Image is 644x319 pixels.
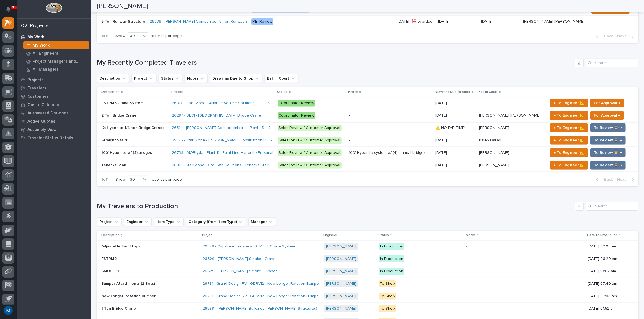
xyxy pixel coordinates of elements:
[97,74,129,83] button: Description
[349,138,350,143] div: -
[617,177,629,182] span: Next
[185,74,208,83] button: Notes
[97,173,113,186] p: 1 of 1
[159,74,182,83] button: Status
[101,280,156,286] p: Bumper Attachments (2 Sets)
[466,294,467,299] div: -
[27,102,60,107] p: Onsite Calendar
[203,281,342,286] a: 26781 - Grand Design RV - GDRV12 - New Longer Rotation Bumper Attachment
[594,137,622,144] span: To Review 👨‍🏭 →
[27,86,46,91] p: Travelers
[326,269,356,274] a: [PERSON_NAME]
[33,51,58,56] p: All Engineers
[554,112,584,119] span: ← To Engineer 📐
[202,232,214,238] p: Project
[101,18,146,24] p: 5 Ton Runway Structure
[588,306,630,311] p: [DATE] 01:52 pm
[203,257,278,261] a: 26629 - [PERSON_NAME] Smoke - Cranes
[101,293,157,299] p: New Longer Rotation Bumper
[154,217,184,226] button: Item Type
[479,162,510,168] p: [PERSON_NAME]
[601,177,613,182] span: Back
[379,293,396,300] div: To Shop
[466,244,467,249] div: -
[550,136,588,145] button: ← To Engineer 📐
[349,113,350,118] div: -
[466,306,467,311] div: -
[17,76,91,84] a: Projects
[101,149,153,155] p: 100' Hyperlite w/ (4) bridges
[101,255,118,261] p: FSTRM2
[27,94,49,99] p: Customers
[326,306,356,311] a: [PERSON_NAME]
[479,112,542,118] p: [PERSON_NAME] [PERSON_NAME]
[435,112,448,118] p: [DATE]
[588,281,630,286] p: [DATE] 07:40 am
[592,34,615,39] button: Back
[17,92,91,101] a: Customers
[33,67,59,72] p: All Managers
[466,232,476,238] p: Notes
[172,113,261,118] a: 26287 - SECI - [GEOGRAPHIC_DATA] Bridge Crane
[586,59,638,67] div: Search
[523,18,586,24] p: [PERSON_NAME] [PERSON_NAME]
[379,280,396,287] div: To Shop
[203,244,295,249] a: 26578 - Capstone Turbine - FSTRHL2 Crane System
[435,100,448,106] p: [DATE]
[278,125,342,131] div: Sales Review / Customer Approval
[210,74,262,83] button: Drawings Due to Shop
[594,149,622,156] span: To Review 👨‍🏭 →
[278,112,315,119] div: Coordinator Review
[615,177,638,182] button: Next
[97,290,638,302] tr: New Longer Rotation BumperNew Longer Rotation Bumper 26781 - Grand Design RV - GDRV12 - New Longe...
[101,305,137,311] p: 1 Ton Bridge Crane
[479,137,502,143] p: Kaleb Dallas
[550,161,588,170] button: ← To Engineer 📐
[617,34,629,39] span: Next
[203,269,278,274] a: 26629 - [PERSON_NAME] Smoke - Cranes
[349,151,426,155] div: 100' Hyperlite system w/ (4) manual bridges
[97,29,113,43] p: 1 of 1
[554,149,584,156] span: ← To Engineer 📐
[265,74,298,83] button: Ball in Court
[554,137,584,144] span: ← To Engineer 📐
[97,202,573,210] h1: My Travelers to Production
[101,100,144,106] p: FSTRM5 Crane System
[592,177,615,182] button: Back
[97,240,638,253] tr: Adjustable End StopsAdjustable End Stops 26578 - Capstone Turbine - FSTRHL2 Crane System [PERSON_...
[27,78,43,83] p: Projects
[590,111,624,120] button: For Approval →
[438,19,477,24] p: [DATE]
[590,99,624,107] button: For Approval →
[590,136,626,145] button: To Review 👨‍🏭 →
[115,177,125,182] p: Show
[481,18,494,24] p: [DATE]
[326,244,356,249] a: [PERSON_NAME]
[479,89,498,95] p: Ball in Court
[97,265,638,278] tr: SMUHHL1SMUHHL1 26629 - [PERSON_NAME] Smoke - Cranes [PERSON_NAME] In Production- [DATE] 10:07 am
[594,100,620,106] span: For Approval →
[278,149,342,156] div: Sales Review / Customer Approval
[186,217,246,226] button: Category (from Item Type)
[479,149,510,155] p: [PERSON_NAME]
[171,89,183,95] p: Project
[128,33,141,39] div: 30
[554,162,584,168] span: ← To Engineer 📐
[172,163,269,168] a: 26813 - Stair Zone - Gas Path Solutions - Tenaska Stair
[323,232,337,238] p: Engineer
[248,217,276,226] button: Manager
[349,101,350,106] div: -
[124,217,152,226] button: Engineer
[379,255,404,262] div: In Production
[398,18,435,24] p: [DATE] (⏰ overdue)
[97,278,638,290] tr: Bumper Attachments (2 Sets)Bumper Attachments (2 Sets) 26781 - Grand Design RV - GDRV12 - New Lon...
[21,65,91,73] a: All Managers
[587,232,618,238] p: Date to Production
[379,305,396,312] div: To Shop
[378,232,389,238] p: Status
[601,34,613,39] span: Back
[172,151,288,155] a: 26739 - MORryde - Plant 11 - Paint Line Hyperlite Pneumatic Crane
[33,43,50,48] p: My Work
[379,243,404,250] div: In Production
[466,281,467,286] div: -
